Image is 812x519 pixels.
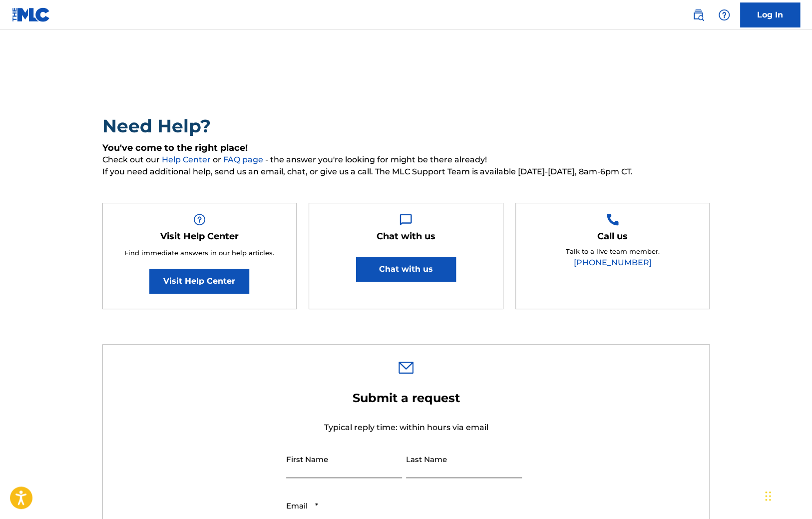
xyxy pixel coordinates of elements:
[740,2,800,27] a: Log In
[688,5,708,25] a: Public Search
[286,391,526,406] h2: Submit a request
[102,166,710,178] span: If you need additional help, send us an email, chat, or give us a call. The MLC Support Team is a...
[692,9,704,21] img: search
[399,362,413,374] img: 0ff00501b51b535a1dc6.svg
[377,231,435,242] h5: Chat with us
[718,9,730,21] img: help
[149,269,249,294] a: Visit Help Center
[12,7,50,22] img: MLC Logo
[162,155,213,164] a: Help Center
[102,142,710,154] h5: You've come to the right place!
[574,258,652,267] a: [PHONE_NUMBER]
[400,213,412,226] img: Help Box Image
[714,5,734,25] div: Help
[102,154,710,166] span: Check out our or - the answer you're looking for might be there already!
[566,247,660,257] p: Talk to a live team member.
[765,481,771,511] div: Drag
[324,423,488,432] span: Typical reply time: within hours via email
[597,231,628,242] h5: Call us
[223,155,265,164] a: FAQ page
[193,213,206,226] img: Help Box Image
[124,249,274,257] span: Find immediate answers in our help articles.
[762,471,812,519] iframe: Chat Widget
[160,231,239,242] h5: Visit Help Center
[356,257,456,282] button: Chat with us
[102,115,710,137] h2: Need Help?
[606,213,619,226] img: Help Box Image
